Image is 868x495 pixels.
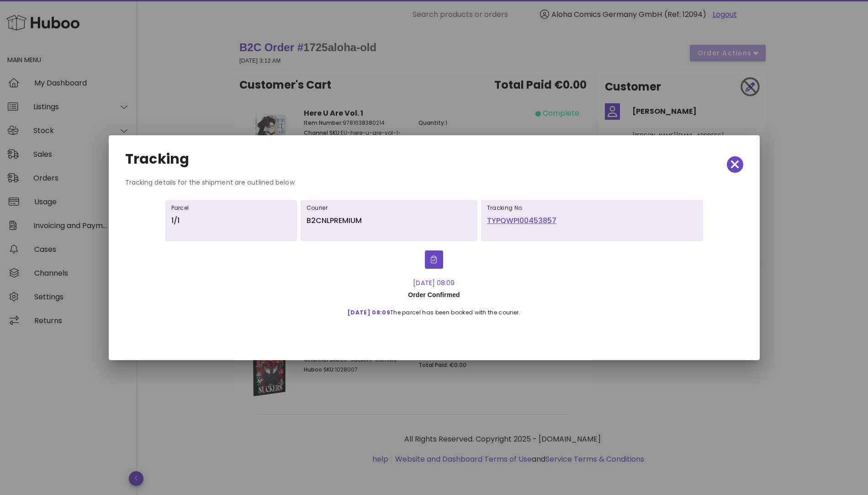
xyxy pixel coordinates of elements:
p: B2CNLPREMIUM [307,215,471,226]
a: TYPQWPI00453857 [487,215,697,226]
h2: Tracking [125,152,190,166]
h6: Parcel [171,204,291,212]
h6: Courier [307,204,471,212]
span: [DATE] 08:09 [348,309,390,316]
div: Tracking details for the shipment are outlined below [118,177,751,195]
h6: Tracking No. [487,204,697,212]
p: 1/1 [171,215,291,226]
div: [DATE] 08:09 [340,278,528,288]
div: Order Confirmed [340,288,528,302]
div: The parcel has been booked with the courier. [340,302,528,318]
